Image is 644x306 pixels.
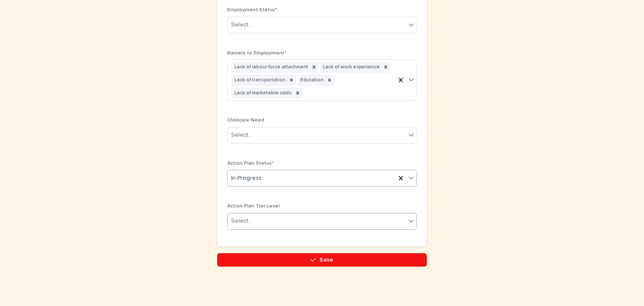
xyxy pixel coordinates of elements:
[231,217,252,226] div: Select...
[231,174,262,183] span: In Progress
[227,161,274,166] span: Action Plan Status*
[231,21,252,29] div: Select...
[298,75,325,86] div: Education
[232,75,287,86] div: Lack of transportation
[227,204,280,209] span: Action Plan Tier Level
[320,62,381,73] div: Lack of work experience
[319,257,333,263] span: Save
[231,131,252,140] div: Select...
[227,8,277,13] span: Employment Status*
[232,62,309,73] div: Lack of labour force attachment
[227,118,264,123] span: Childcare Need
[217,253,427,267] button: Save
[227,51,286,56] span: Barriers to Employment*
[232,88,293,99] div: Lack of marketable skills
